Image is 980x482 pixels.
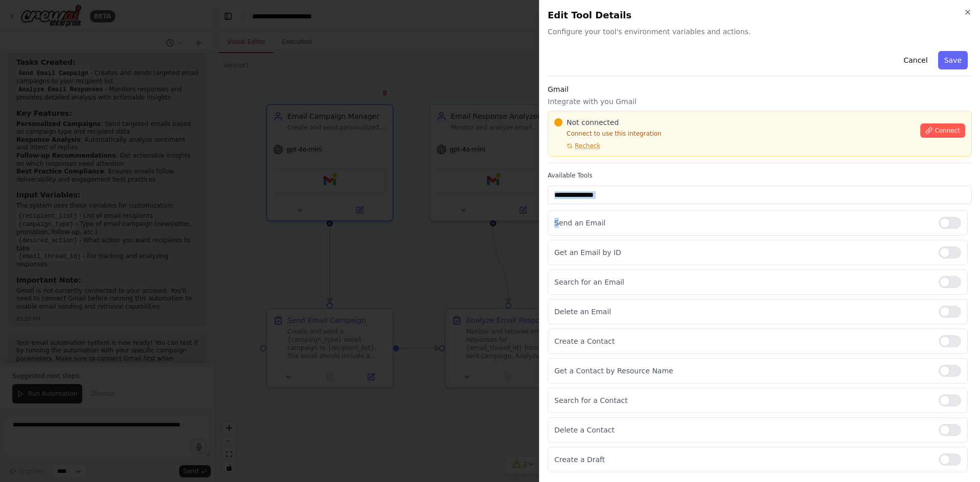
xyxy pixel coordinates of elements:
label: Available Tools [548,171,972,180]
p: Create a Draft [554,454,930,465]
p: Integrate with you Gmail [548,96,972,107]
p: Get a Contact by Resource Name [554,366,930,376]
h3: Gmail [548,84,972,94]
span: Connect [935,126,960,135]
h2: Edit Tool Details [548,8,972,22]
span: Recheck [575,142,600,150]
p: Get an Email by ID [554,247,930,258]
p: Delete a Contact [554,425,930,435]
button: Connect [920,123,965,138]
button: Recheck [554,142,600,150]
p: Create a Contact [554,336,930,346]
p: Connect to use this integration [554,130,914,138]
p: Search for an Email [554,277,930,287]
span: Not connected [567,117,619,128]
span: Configure your tool's environment variables and actions. [548,27,972,37]
p: Search for a Contact [554,395,930,405]
button: Save [938,51,968,69]
p: Delete an Email [554,307,930,317]
button: Cancel [897,51,934,69]
p: Send an Email [554,218,930,228]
